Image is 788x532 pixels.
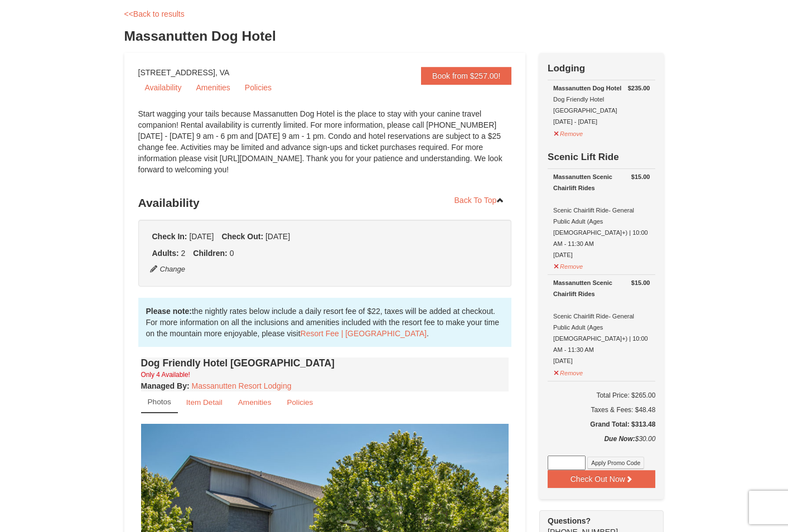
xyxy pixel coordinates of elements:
[548,63,585,74] strong: Lodging
[141,381,190,390] strong: :
[587,457,644,469] button: Apply Promo Code
[631,277,650,288] strong: $15.00
[548,152,619,162] strong: Scenic Lift Ride
[149,263,186,275] button: Change
[148,398,171,406] small: Photos
[231,391,279,413] a: Amenities
[548,390,655,401] h6: Total Price: $265.00
[141,391,178,413] a: Photos
[301,329,427,338] a: Resort Fee | [GEOGRAPHIC_DATA]
[146,307,192,316] strong: Please note:
[230,249,234,258] span: 0
[138,79,188,96] a: Availability
[548,404,655,415] div: Taxes & Fees: $48.48
[221,232,263,241] strong: Check Out:
[186,398,223,407] small: Item Detail
[447,192,512,209] a: Back To Top
[238,79,278,96] a: Policies
[189,79,236,96] a: Amenities
[553,171,650,194] div: Massanutten Scenic Chairlift Rides
[124,25,664,47] h3: Massanutten Dog Hotel
[553,258,583,272] button: Remove
[138,298,512,347] div: the nightly rates below include a daily resort fee of $22, taxes will be added at checkout. For m...
[553,125,583,139] button: Remove
[553,277,650,299] div: Massanutten Scenic Chairlift Rides
[548,433,655,456] div: $30.00
[604,435,635,443] strong: Due Now:
[179,391,230,413] a: Item Detail
[141,357,509,369] h4: Dog Friendly Hotel [GEOGRAPHIC_DATA]
[421,67,511,85] a: Book from $257.00!
[238,398,272,407] small: Amenities
[553,83,650,127] div: Dog Friendly Hotel [GEOGRAPHIC_DATA] [DATE] - [DATE]
[152,249,179,258] strong: Adults:
[548,516,591,525] strong: Questions?
[279,391,320,413] a: Policies
[189,232,214,241] span: [DATE]
[138,192,512,214] h3: Availability
[181,249,186,258] span: 2
[138,108,512,186] div: Start wagging your tails because Massanutten Dog Hotel is the place to stay with your canine trav...
[152,232,187,241] strong: Check In:
[553,365,583,379] button: Remove
[553,171,650,260] div: Scenic Chairlift Ride- General Public Adult (Ages [DEMOGRAPHIC_DATA]+) | 10:00 AM - 11:30 AM [DATE]
[193,249,227,258] strong: Children:
[141,381,187,390] span: Managed By
[631,171,650,182] strong: $15.00
[192,381,292,390] a: Massanutten Resort Lodging
[548,470,655,488] button: Check Out Now
[553,85,621,91] strong: Massanutten Dog Hotel
[548,419,655,430] h5: Grand Total: $313.48
[265,232,290,241] span: [DATE]
[124,9,185,18] a: <<Back to results
[628,83,650,94] strong: $235.00
[287,398,313,407] small: Policies
[141,371,190,379] small: Only 4 Available!
[553,277,650,366] div: Scenic Chairlift Ride- General Public Adult (Ages [DEMOGRAPHIC_DATA]+) | 10:00 AM - 11:30 AM [DATE]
